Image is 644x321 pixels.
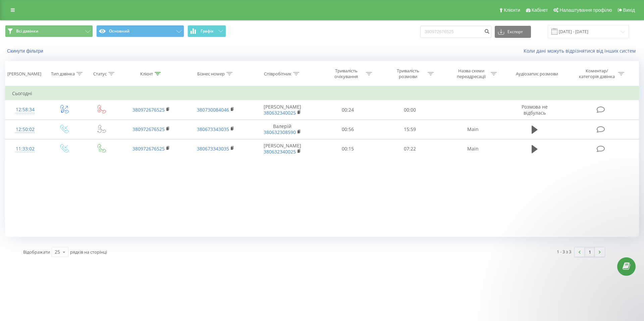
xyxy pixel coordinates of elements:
div: Статус [93,71,107,77]
a: 380972676525 [132,145,165,152]
div: 12:50:02 [12,123,38,136]
div: 11:33:02 [12,142,38,155]
span: Всі дзвінки [16,28,38,34]
div: Тривалість розмови [390,68,426,79]
div: Назва схеми переадресації [453,68,489,79]
a: 380632340025 [264,110,296,116]
a: 380673343035 [197,145,229,152]
div: Аудіозапис розмови [516,71,558,77]
a: 380673343035 [197,126,229,132]
a: 380730084046 [197,107,229,113]
div: Тривалість очікування [328,68,364,79]
td: Сьогодні [5,87,639,100]
iframe: Intercom live chat [621,283,637,299]
span: Графік [201,29,214,34]
td: 07:22 [379,139,440,158]
input: Пошук за номером [420,26,491,38]
td: Main [441,120,505,139]
div: 12:58:34 [12,103,38,116]
div: Тип дзвінка [51,71,75,77]
td: 15:59 [379,120,440,139]
a: 380972676525 [132,107,165,113]
div: 25 [55,249,60,255]
td: Main [441,139,505,158]
span: рядків на сторінці [70,249,107,255]
td: 00:56 [317,120,379,139]
div: Коментар/категорія дзвінка [577,68,616,79]
span: Кабінет [532,7,548,13]
a: 380632340025 [264,148,296,155]
td: 00:15 [317,139,379,158]
button: Графік [187,25,226,37]
span: Відображати [23,249,50,255]
div: [PERSON_NAME] [7,71,41,77]
td: [PERSON_NAME] [248,100,317,120]
div: Бізнес номер [197,71,225,77]
td: Валерій [248,120,317,139]
a: 380632308590 [264,129,296,135]
a: 380972676525 [132,126,165,132]
span: Налаштування профілю [559,7,612,13]
td: [PERSON_NAME] [248,139,317,158]
div: Співробітник [264,71,291,77]
span: Розмова не відбулась [522,104,548,116]
span: Вихід [623,7,635,13]
div: 1 - 3 з 3 [557,248,571,255]
button: Основний [96,25,184,37]
div: Клієнт [140,71,153,77]
a: Коли дані можуть відрізнятися вiд інших систем [524,48,639,54]
td: 00:24 [317,100,379,120]
button: Експорт [495,26,531,38]
td: 00:00 [379,100,440,120]
button: Скинути фільтри [5,48,47,54]
span: Клієнти [504,7,520,13]
button: Всі дзвінки [5,25,93,37]
a: 1 [585,247,595,257]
